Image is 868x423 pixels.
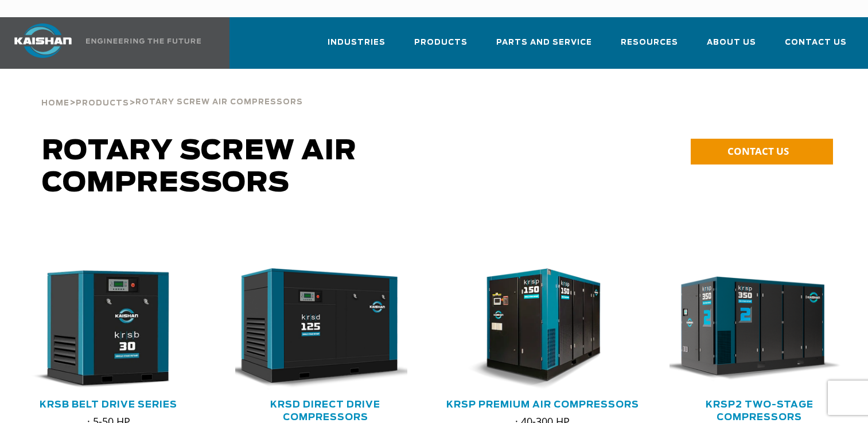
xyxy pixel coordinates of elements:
img: krsp150 [444,268,625,390]
a: KRSP Premium Air Compressors [446,400,639,409]
a: KRSP2 Two-Stage Compressors [706,400,813,422]
span: Parts and Service [496,36,592,49]
img: Engineering the future [86,38,201,44]
a: Resources [621,28,678,66]
img: krsb30 [10,268,190,390]
div: krsd125 [235,268,415,390]
div: krsp150 [453,268,633,390]
img: krsp350 [661,268,842,390]
span: About Us [707,36,756,49]
span: Rotary Screw Air Compressors [135,99,303,106]
span: Products [414,36,468,49]
span: CONTACT US [727,144,789,158]
a: CONTACT US [691,139,833,164]
a: Home [41,97,69,108]
a: About Us [707,28,756,66]
a: Contact Us [785,28,847,66]
div: krsb30 [18,268,198,390]
img: krsd125 [227,268,407,390]
div: > > [41,69,303,112]
span: Home [41,100,69,107]
a: Products [414,28,468,66]
div: krsp350 [670,268,850,390]
span: Products [76,100,129,107]
a: KRSB Belt Drive Series [40,400,177,409]
a: Industries [328,28,386,66]
span: Rotary Screw Air Compressors [42,138,357,197]
a: Parts and Service [496,28,592,66]
span: Contact Us [785,36,847,49]
a: KRSD Direct Drive Compressors [270,400,380,422]
a: Products [76,97,129,108]
span: Resources [621,36,678,49]
span: Industries [328,36,386,49]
